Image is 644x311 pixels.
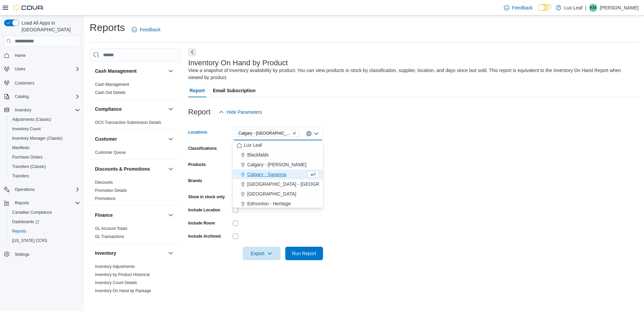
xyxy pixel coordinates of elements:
span: Home [15,53,26,58]
span: Cash Out Details [95,90,126,95]
span: Edmonton - Heritage [247,200,291,207]
button: Export [243,247,281,260]
span: Export [247,247,277,260]
button: Manifests [7,143,83,152]
span: Reports [12,199,80,207]
span: Customers [12,78,80,87]
input: Dark Mode [538,4,552,11]
span: Calgary - Panorama Hills [235,130,299,137]
a: Canadian Compliance [9,208,55,216]
span: Purchase Orders [12,154,43,160]
h3: Cash Management [95,68,137,74]
div: Cash Management [90,80,180,99]
a: Home [12,51,28,60]
button: Discounts & Promotions [167,165,175,173]
div: View a snapshot of inventory availability by product. You can view products in stock by classific... [188,67,635,81]
button: Compliance [95,106,165,112]
label: Include Room [188,220,215,226]
span: Reports [9,227,80,235]
div: Choose from the following options [233,140,323,257]
p: | [585,4,586,12]
button: [GEOGRAPHIC_DATA] [233,189,323,199]
span: Home [12,51,80,60]
button: Transfers [7,171,83,181]
button: Customers [1,78,83,88]
span: Settings [15,252,29,257]
span: Dashboards [12,219,39,224]
button: Remove Calgary - Panorama Hills from selection in this group [292,131,296,135]
span: Washington CCRS [9,237,80,245]
button: Customer [95,136,165,142]
div: Customer [90,148,180,159]
button: Operations [12,185,37,194]
button: Finance [95,212,165,218]
span: Dark Mode [538,11,539,11]
span: Feedback [140,26,160,33]
button: Inventory [12,106,34,114]
label: Classifications [188,146,217,151]
span: Manifests [12,145,29,150]
span: Adjustments (Classic) [9,115,80,124]
label: Show in stock only [188,194,225,200]
button: Discounts & Promotions [95,166,165,172]
span: Feedback [512,4,533,11]
a: Inventory Adjustments [95,264,135,269]
button: Run Report [285,247,323,260]
a: Inventory by Product Historical [95,272,150,277]
button: Catalog [1,92,83,101]
button: Purchase Orders [7,152,83,162]
a: Settings [12,250,32,258]
span: Discounts [95,180,113,185]
span: Operations [15,187,35,192]
button: Next [188,48,196,56]
a: Promotions [95,196,116,201]
div: Kodi Mason [589,4,597,12]
span: Catalog [12,93,80,101]
button: Canadian Compliance [7,208,83,217]
a: Feedback [501,1,535,14]
span: Report [190,84,205,97]
a: Customers [12,79,37,87]
button: Close list of options [314,131,319,136]
button: [GEOGRAPHIC_DATA] - [GEOGRAPHIC_DATA] [233,179,323,189]
span: [GEOGRAPHIC_DATA] [247,191,296,197]
button: Inventory Manager (Classic) [7,134,83,143]
span: Settings [12,250,80,258]
button: Users [12,65,28,73]
h3: Inventory [95,250,116,256]
button: Cash Management [95,68,165,74]
a: GL Transactions [95,234,124,239]
button: Transfers (Classic) [7,162,83,171]
h1: Reports [90,21,125,34]
span: GL Transactions [95,234,124,239]
h3: Compliance [95,106,122,112]
button: Calgary - [PERSON_NAME] [233,160,323,170]
button: Inventory [95,250,165,256]
a: Inventory Manager (Classic) [9,134,65,142]
span: Inventory Count [9,125,80,133]
div: Compliance [90,118,180,129]
span: Inventory [12,106,80,114]
span: Customers [15,80,34,86]
label: Include Location [188,207,220,213]
a: Promotion Details [95,188,127,193]
nav: Complex example [4,48,80,277]
span: Users [15,66,25,72]
a: Dashboards [9,218,42,226]
a: Customer Queue [95,150,126,155]
a: GL Account Totals [95,226,127,231]
img: Cova [13,4,44,11]
span: Cash Management [95,82,129,87]
label: Brands [188,178,202,183]
span: Canadian Compliance [12,210,52,215]
button: Reports [12,199,32,207]
button: Hide Parameters [216,105,265,119]
label: Products [188,162,206,167]
span: GL Account Totals [95,226,127,231]
span: Transfers [12,173,29,179]
button: [US_STATE] CCRS [7,236,83,245]
h3: Customer [95,136,117,142]
div: Finance [90,224,180,243]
